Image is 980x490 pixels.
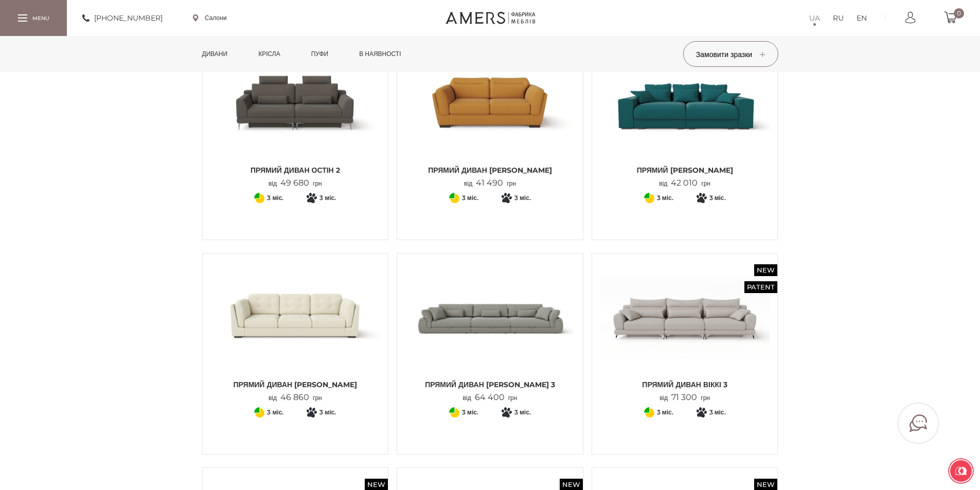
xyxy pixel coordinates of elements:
a: New Прямий диван ОСТІН 2 Прямий диван ОСТІН 2 Прямий диван ОСТІН 2 від49 680грн [210,47,381,188]
a: Прямий диван БРУНО Прямий диван БРУНО Прямий [PERSON_NAME] від42 010грн [600,47,770,188]
span: 41 490 [472,178,507,188]
span: 3 міс. [709,192,726,204]
span: 64 400 [471,392,508,402]
span: Прямий [PERSON_NAME] [600,165,770,175]
span: 3 міс. [319,406,336,419]
span: 3 міс. [462,192,478,204]
span: Прямий Диван [PERSON_NAME] 3 [405,379,575,390]
a: Прямий диван Ешлі Прямий диван Ешлі Прямий диван [PERSON_NAME] від46 860грн [210,261,381,403]
span: 3 міс. [514,192,531,204]
p: від грн [659,178,710,188]
a: New Patent Прямий диван Віккі 3 Прямий диван Віккі 3 від71 300грн [600,261,770,403]
p: від грн [269,393,322,403]
span: 3 міс. [319,192,336,204]
span: 3 міс. [657,406,673,419]
a: Прямий Диван Джемма 3 Прямий Диван Джемма 3 Прямий Диван [PERSON_NAME] 3 від64 400грн [405,261,575,403]
span: 49 680 [277,178,313,188]
span: Прямий диван ОСТІН 2 [210,165,381,175]
span: 42 010 [667,178,701,188]
img: Прямий диван Віккі 3 [600,261,770,374]
span: Прямий диван Віккі 3 [600,379,770,390]
a: RU [833,12,844,24]
p: від грн [464,178,516,188]
span: 3 міс. [462,406,478,419]
span: 3 міс. [709,406,726,419]
span: 46 860 [277,392,313,402]
p: від грн [269,178,322,188]
span: 71 300 [668,392,701,402]
a: UA [809,12,820,24]
span: Замовити зразки [696,50,765,59]
a: в наявності [351,36,408,72]
span: 0 [954,8,964,19]
span: Patent [744,281,777,293]
span: 3 міс. [267,406,283,419]
a: Крісла [251,36,288,72]
span: Прямий диван [PERSON_NAME] [405,165,575,175]
a: Дивани [194,36,236,72]
p: від грн [463,393,518,403]
p: від грн [660,393,710,403]
span: 3 міс. [657,192,673,204]
a: Прямий диван Софія Прямий диван Софія Прямий диван [PERSON_NAME] від41 490грн [405,47,575,188]
span: 3 міс. [267,192,283,204]
span: New [754,264,777,276]
a: EN [857,12,867,24]
button: Замовити зразки [683,41,778,67]
span: Прямий диван [PERSON_NAME] [210,379,381,390]
span: 3 міс. [514,406,531,419]
a: Салони [193,13,227,23]
a: Пуфи [304,36,336,72]
a: [PHONE_NUMBER] [82,12,163,24]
